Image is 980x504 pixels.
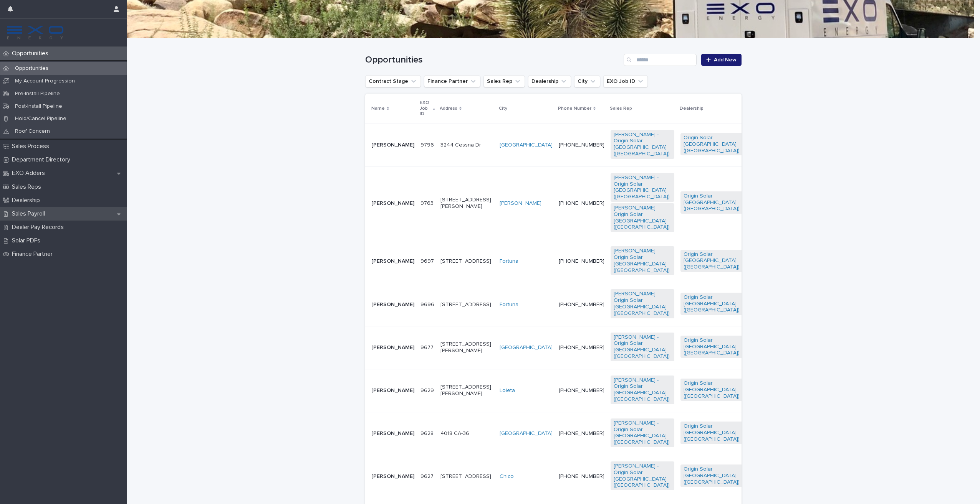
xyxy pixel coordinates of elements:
a: [GEOGRAPHIC_DATA] [500,430,553,437]
a: Origin Solar [GEOGRAPHIC_DATA] ([GEOGRAPHIC_DATA]) [684,294,741,313]
p: [PERSON_NAME] [371,142,414,148]
button: Dealership [528,75,571,87]
a: Fortuna [500,258,518,265]
button: EXO Job ID [603,75,648,87]
p: 9627 [420,472,435,480]
p: 4018 CA-36 [440,430,493,437]
p: [STREET_ADDRESS] [440,473,493,480]
p: 9696 [420,300,436,308]
span: Add New [714,57,737,63]
a: [PHONE_NUMBER] [559,474,604,479]
tr: [PERSON_NAME]97969796 3244 Cessna Dr[GEOGRAPHIC_DATA] [PHONE_NUMBER][PERSON_NAME] - Origin Solar ... [365,124,895,166]
p: Roof Concern [9,128,56,135]
p: Dealer Pay Records [9,224,70,231]
p: Sales Process [9,143,55,150]
p: 9628 [420,429,435,437]
a: Add New [701,54,742,66]
p: 9763 [420,199,435,207]
tr: [PERSON_NAME]96779677 [STREET_ADDRESS][PERSON_NAME][GEOGRAPHIC_DATA] [PHONE_NUMBER][PERSON_NAME] ... [365,326,895,369]
tr: [PERSON_NAME]97639763 [STREET_ADDRESS][PERSON_NAME][PERSON_NAME] [PHONE_NUMBER][PERSON_NAME] - Or... [365,166,895,240]
p: Post-Install Pipeline [9,103,68,110]
p: Pre-Install Pipeline [9,91,66,97]
img: FKS5r6ZBThi8E5hshIGi [6,25,65,40]
p: Finance Partner [9,250,59,258]
a: [PHONE_NUMBER] [559,431,604,436]
button: City [574,75,600,87]
p: Sales Rep [610,104,632,113]
p: EXO Adders [9,170,51,177]
p: [STREET_ADDRESS][PERSON_NAME] [440,197,493,210]
a: Fortuna [500,301,518,308]
p: EXO Job ID [420,99,431,118]
tr: [PERSON_NAME]96969696 [STREET_ADDRESS]Fortuna [PHONE_NUMBER][PERSON_NAME] - Origin Solar [GEOGRAP... [365,283,895,326]
a: [PHONE_NUMBER] [559,302,604,307]
p: Dealership [680,104,704,113]
tr: [PERSON_NAME]96279627 [STREET_ADDRESS]Chico [PHONE_NUMBER][PERSON_NAME] - Origin Solar [GEOGRAPHI... [365,455,895,498]
p: Opportunities [9,65,55,72]
a: [PHONE_NUMBER] [559,345,604,350]
p: [STREET_ADDRESS][PERSON_NAME] [440,341,493,354]
a: Origin Solar [GEOGRAPHIC_DATA] ([GEOGRAPHIC_DATA]) [684,251,741,270]
p: [STREET_ADDRESS][PERSON_NAME] [440,384,493,397]
tr: [PERSON_NAME]96979697 [STREET_ADDRESS]Fortuna [PHONE_NUMBER][PERSON_NAME] - Origin Solar [GEOGRAP... [365,240,895,283]
p: City [499,104,507,113]
p: Solar PDFs [9,237,46,244]
p: Name [371,104,385,113]
button: Sales Rep [483,75,525,87]
input: Search [624,54,697,66]
p: 9677 [420,343,435,351]
p: Department Directory [9,156,76,163]
a: [PERSON_NAME] - Origin Solar [GEOGRAPHIC_DATA] ([GEOGRAPHIC_DATA]) [614,463,671,489]
p: Phone Number [558,104,591,113]
a: Origin Solar [GEOGRAPHIC_DATA] ([GEOGRAPHIC_DATA]) [684,466,741,485]
a: [PHONE_NUMBER] [559,259,604,264]
p: [PERSON_NAME] [371,200,414,207]
a: [PERSON_NAME] - Origin Solar [GEOGRAPHIC_DATA] ([GEOGRAPHIC_DATA]) [614,248,671,273]
a: [PERSON_NAME] - Origin Solar [GEOGRAPHIC_DATA] ([GEOGRAPHIC_DATA]) [614,175,671,200]
a: [PERSON_NAME] - Origin Solar [GEOGRAPHIC_DATA] ([GEOGRAPHIC_DATA]) [614,205,671,231]
p: Address [440,104,457,113]
p: [PERSON_NAME] [371,344,414,351]
a: [PERSON_NAME] - Origin Solar [GEOGRAPHIC_DATA] ([GEOGRAPHIC_DATA]) [614,132,671,157]
a: [PHONE_NUMBER] [559,201,604,206]
h1: Opportunities [365,54,621,66]
a: [PHONE_NUMBER] [559,142,604,148]
p: 9697 [420,257,435,265]
p: My Account Progression [9,78,81,84]
a: Origin Solar [GEOGRAPHIC_DATA] ([GEOGRAPHIC_DATA]) [684,380,741,399]
p: 9796 [420,140,435,148]
a: Origin Solar [GEOGRAPHIC_DATA] ([GEOGRAPHIC_DATA]) [684,135,741,154]
tr: [PERSON_NAME]96299629 [STREET_ADDRESS][PERSON_NAME]Loleta [PHONE_NUMBER][PERSON_NAME] - Origin So... [365,369,895,412]
p: [PERSON_NAME] [371,430,414,437]
a: [PHONE_NUMBER] [559,388,604,393]
p: Opportunities [9,50,55,57]
a: Chico [500,473,514,480]
p: 3244 Cessna Dr [440,142,493,148]
a: [PERSON_NAME] - Origin Solar [GEOGRAPHIC_DATA] ([GEOGRAPHIC_DATA]) [614,377,671,403]
button: Finance Partner [424,75,480,87]
a: Origin Solar [GEOGRAPHIC_DATA] ([GEOGRAPHIC_DATA]) [684,423,741,442]
p: Sales Reps [9,183,47,191]
p: [PERSON_NAME] [371,258,414,265]
a: [GEOGRAPHIC_DATA] [500,344,553,351]
a: Origin Solar [GEOGRAPHIC_DATA] ([GEOGRAPHIC_DATA]) [684,337,741,356]
p: Hold/Cancel Pipeline [9,115,73,122]
a: [PERSON_NAME] - Origin Solar [GEOGRAPHIC_DATA] ([GEOGRAPHIC_DATA]) [614,334,671,360]
a: [PERSON_NAME] - Origin Solar [GEOGRAPHIC_DATA] ([GEOGRAPHIC_DATA]) [614,291,671,316]
p: [STREET_ADDRESS] [440,301,493,308]
a: [PERSON_NAME] - Origin Solar [GEOGRAPHIC_DATA] ([GEOGRAPHIC_DATA]) [614,420,671,446]
p: [STREET_ADDRESS] [440,258,493,265]
p: 9629 [420,386,435,394]
p: [PERSON_NAME] [371,473,414,480]
p: Dealership [9,197,46,204]
a: Loleta [500,387,515,394]
p: Sales Payroll [9,210,51,217]
tr: [PERSON_NAME]96289628 4018 CA-36[GEOGRAPHIC_DATA] [PHONE_NUMBER][PERSON_NAME] - Origin Solar [GEO... [365,412,895,455]
a: [GEOGRAPHIC_DATA] [500,142,553,148]
p: [PERSON_NAME] [371,301,414,308]
a: Origin Solar [GEOGRAPHIC_DATA] ([GEOGRAPHIC_DATA]) [684,193,741,212]
p: [PERSON_NAME] [371,387,414,394]
button: Contract Stage [365,75,421,87]
a: [PERSON_NAME] [500,200,541,207]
